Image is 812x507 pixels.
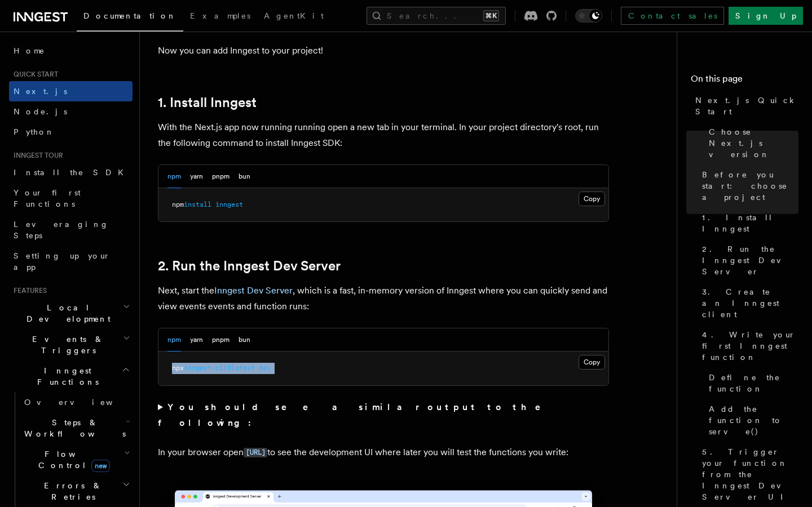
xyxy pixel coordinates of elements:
span: Local Development [9,302,123,324]
span: Overview [24,398,140,407]
span: 4. Write your first Inngest function [702,329,798,363]
button: Errors & Retries [20,475,133,507]
span: Features [9,286,47,295]
span: Node.js [14,107,67,116]
button: npm [167,328,181,352]
span: Setting up your app [14,251,111,272]
code: [URL] [244,448,267,457]
a: Documentation [77,3,183,32]
span: install [184,201,211,208]
a: Before you start: choose a project [698,164,798,207]
span: Choose Next.js version [709,126,798,160]
button: pnpm [212,328,230,352]
button: Steps & Workflows [20,412,133,444]
span: new [91,460,110,472]
a: Contact sales [621,7,724,25]
a: 4. Write your first Inngest function [698,324,798,367]
button: yarn [190,328,203,352]
span: dev [259,364,271,372]
button: Events & Triggers [9,329,133,361]
span: Examples [190,11,250,20]
a: Home [9,41,133,61]
a: Next.js [9,81,133,101]
span: Home [14,45,45,56]
a: Leveraging Steps [9,214,133,246]
p: In your browser open to see the development UI where later you will test the functions you write: [158,444,609,461]
span: Errors & Retries [20,480,122,502]
a: Sign Up [729,7,803,25]
a: Inngest Dev Server [214,285,293,296]
span: Install the SDK [14,168,130,177]
button: Copy [579,192,605,206]
button: Copy [579,355,605,370]
span: Quick start [9,70,58,79]
kbd: ⌘K [483,10,499,21]
a: Define the function [704,367,798,399]
span: 5. Trigger your function from the Inngest Dev Server UI [702,446,798,502]
span: inngest-cli@latest [184,364,255,372]
a: Add the function to serve() [704,399,798,442]
a: Python [9,122,133,142]
button: Flow Controlnew [20,444,133,475]
span: Leveraging Steps [14,220,109,240]
p: Next, start the , which is a fast, in-memory version of Inngest where you can quickly send and vi... [158,283,609,314]
span: Inngest Functions [9,365,122,388]
a: Node.js [9,101,133,122]
a: 3. Create an Inngest client [698,282,798,324]
span: Flow Control [20,448,124,471]
p: With the Next.js app now running running open a new tab in your terminal. In your project directo... [158,119,609,151]
span: Inngest tour [9,151,63,160]
span: Documentation [83,11,176,20]
span: 3. Create an Inngest client [702,286,798,320]
a: Examples [183,3,257,30]
button: Inngest Functions [9,361,133,392]
p: Now you can add Inngest to your project! [158,43,609,59]
h4: On this page [691,72,798,90]
a: 1. Install Inngest [158,95,257,110]
a: Setting up your app [9,246,133,277]
button: yarn [190,165,203,188]
button: Local Development [9,297,133,329]
span: Next.js Quick Start [695,95,798,117]
span: Before you start: choose a project [702,169,798,203]
span: AgentKit [264,11,324,20]
span: inngest [215,201,243,208]
span: 2. Run the Inngest Dev Server [702,243,798,277]
button: bun [239,165,250,188]
button: Search...⌘K [367,7,506,25]
span: 1. Install Inngest [702,212,798,234]
span: Events & Triggers [9,333,123,356]
strong: You should see a similar output to the following: [158,402,557,428]
a: Choose Next.js version [704,122,798,164]
a: Next.js Quick Start [691,90,798,122]
span: Add the function to serve() [709,403,798,437]
a: 2. Run the Inngest Dev Server [158,258,341,274]
button: pnpm [212,165,230,188]
span: npm [172,201,184,208]
span: Steps & Workflows [20,417,126,439]
span: Your first Functions [14,188,81,208]
span: Define the function [709,372,798,394]
span: Python [14,127,55,136]
a: 1. Install Inngest [698,207,798,239]
a: Overview [20,392,133,412]
a: Your first Functions [9,183,133,214]
button: npm [167,165,181,188]
span: npx [172,364,184,372]
a: 5. Trigger your function from the Inngest Dev Server UI [698,442,798,507]
a: 2. Run the Inngest Dev Server [698,239,798,282]
summary: You should see a similar output to the following: [158,399,609,431]
span: Next.js [14,87,67,96]
a: [URL] [244,447,267,457]
a: Install the SDK [9,162,133,183]
button: bun [239,328,250,352]
button: Toggle dark mode [575,9,602,23]
a: AgentKit [257,3,330,30]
